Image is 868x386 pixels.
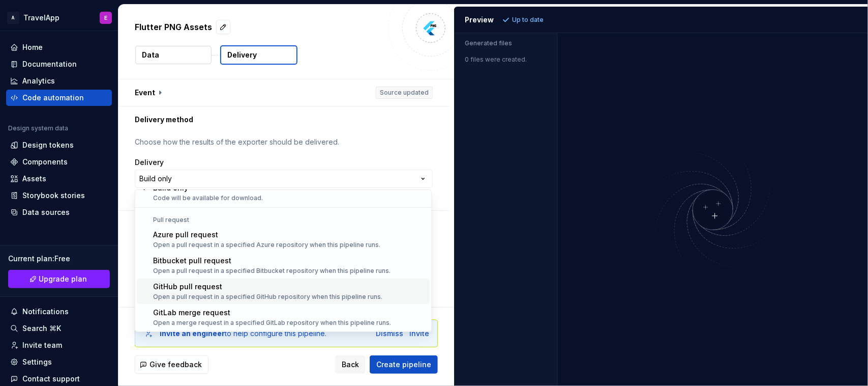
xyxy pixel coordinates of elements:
[153,267,391,275] div: Open a pull request in a specified Bitbucket repository when this pipeline runs.
[137,216,430,224] div: Pull request
[153,230,218,239] span: Azure pull request
[153,241,380,249] div: Open a pull request in a specified Azure repository when this pipeline runs.
[153,308,230,317] span: GitLab merge request
[153,282,222,291] span: GitHub pull request
[153,319,391,327] div: Open a merge request in a specified GitLab repository when this pipeline runs.
[153,256,231,265] span: Bitbucket pull request
[153,293,382,301] div: Open a pull request in a specified GitHub repository when this pipeline runs.
[153,194,263,202] div: Code will be available for download.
